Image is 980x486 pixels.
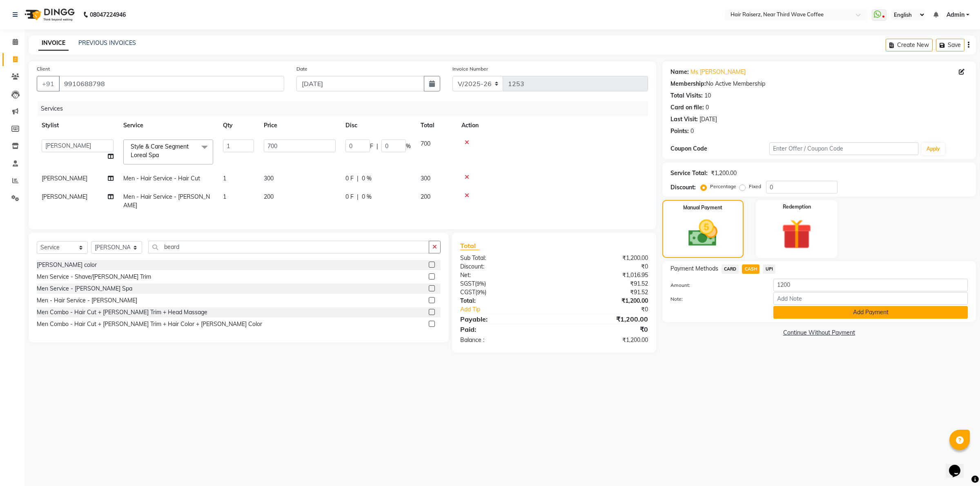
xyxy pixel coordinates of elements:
[362,193,372,201] span: 0 %
[477,289,485,295] span: 9%
[370,142,373,151] span: F
[749,183,761,190] label: Fixed
[922,143,945,155] button: Apply
[38,101,654,116] div: Services
[454,336,554,344] div: Balance :
[763,264,775,274] span: UPI
[683,204,722,211] label: Manual Payment
[454,280,554,288] div: ( )
[37,273,151,281] div: Men Service - Shave/[PERSON_NAME] Trim
[670,91,703,100] div: Total Visits:
[42,175,87,182] span: [PERSON_NAME]
[554,280,654,288] div: ₹91.52
[679,216,727,250] img: _cash.svg
[554,324,654,334] div: ₹0
[148,241,429,253] input: Search or Scan
[341,116,416,135] th: Disc
[416,116,457,135] th: Total
[454,297,554,305] div: Total:
[670,115,698,124] div: Last Visit:
[773,279,968,291] input: Amount
[345,174,354,183] span: 0 F
[742,264,759,274] span: CASH
[21,3,77,26] img: logo
[296,65,307,73] label: Date
[947,11,964,19] span: Admin
[690,68,746,76] a: Ms [PERSON_NAME]
[704,91,711,100] div: 10
[936,39,964,51] button: Save
[772,215,821,253] img: _gift.svg
[37,65,50,73] label: Client
[37,296,137,305] div: Men - Hair Service - [PERSON_NAME]
[362,174,372,183] span: 0 %
[670,68,689,76] div: Name:
[460,280,475,287] span: SGST
[571,305,654,314] div: ₹0
[690,127,694,135] div: 0
[38,36,69,51] a: INVOICE
[554,336,654,344] div: ₹1,200.00
[264,193,274,200] span: 200
[123,193,210,209] span: Men - Hair Service - [PERSON_NAME]
[664,282,768,289] label: Amount:
[37,76,60,91] button: +91
[223,175,226,182] span: 1
[159,151,163,159] a: x
[376,142,378,151] span: |
[946,453,972,478] iframe: chat widget
[37,308,207,317] div: Men Combo - Hair Cut + [PERSON_NAME] Trim + Head Massage
[90,3,126,26] b: 08047224946
[460,288,475,296] span: CGST
[452,65,488,73] label: Invoice Number
[722,264,739,274] span: CARD
[264,175,274,182] span: 300
[783,203,811,211] label: Redemption
[454,305,570,314] a: Add Tip
[421,140,430,147] span: 700
[773,306,968,319] button: Add Payment
[670,144,770,153] div: Coupon Code
[454,324,554,334] div: Paid:
[664,295,768,303] label: Note:
[769,142,918,155] input: Enter Offer / Coupon Code
[421,193,430,200] span: 200
[706,103,709,112] div: 0
[710,183,736,190] label: Percentage
[554,254,654,262] div: ₹1,200.00
[37,116,118,135] th: Stylist
[345,193,354,201] span: 0 F
[773,292,968,305] input: Add Note
[118,116,218,135] th: Service
[670,264,718,273] span: Payment Methods
[421,175,430,182] span: 300
[357,174,359,183] span: |
[357,193,359,201] span: |
[670,183,696,192] div: Discount:
[37,261,97,269] div: [PERSON_NAME] color
[42,193,87,200] span: [PERSON_NAME]
[554,271,654,280] div: ₹1,016.95
[711,169,737,178] div: ₹1,200.00
[454,271,554,280] div: Net:
[670,169,708,178] div: Service Total:
[477,280,484,287] span: 9%
[670,103,704,112] div: Card on file:
[131,143,189,159] span: Style & Care Segment Loreal Spa
[78,39,136,47] a: PREVIOUS INVOICES
[454,254,554,262] div: Sub Total:
[218,116,259,135] th: Qty
[454,288,554,297] div: ( )
[554,297,654,305] div: ₹1,200.00
[670,80,706,88] div: Membership:
[670,80,968,88] div: No Active Membership
[664,328,974,337] a: Continue Without Payment
[554,288,654,297] div: ₹91.52
[460,242,479,250] span: Total
[259,116,341,135] th: Price
[554,262,654,271] div: ₹0
[406,142,411,151] span: %
[59,76,284,91] input: Search by Name/Mobile/Email/Code
[554,314,654,324] div: ₹1,200.00
[457,116,648,135] th: Action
